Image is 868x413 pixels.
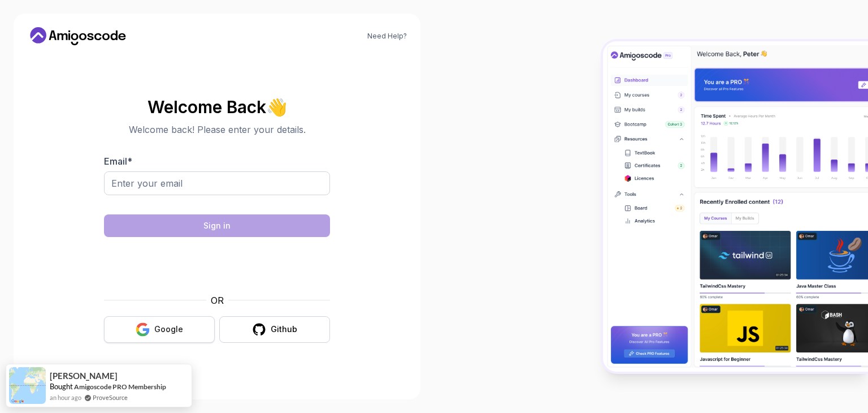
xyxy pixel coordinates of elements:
[219,316,330,343] button: Github
[203,220,231,231] div: Sign in
[93,394,128,401] a: ProveSource
[27,27,129,45] a: Home link
[9,367,46,404] img: provesource social proof notification image
[104,171,330,195] input: Enter your email
[50,382,73,391] span: Bought
[154,324,183,335] div: Google
[132,244,302,287] iframe: Widget containing checkbox for hCaptcha security challenge
[104,316,215,343] button: Google
[74,382,166,391] a: Amigoscode PRO Membership
[50,393,81,402] span: an hour ago
[104,98,330,116] h2: Welcome Back
[603,41,868,372] img: Amigoscode Dashboard
[50,371,118,381] span: [PERSON_NAME]
[271,324,297,335] div: Github
[104,214,330,237] button: Sign in
[367,32,407,41] a: Need Help?
[211,294,224,307] p: OR
[266,97,287,116] span: 👋
[104,123,330,136] p: Welcome back! Please enter your details.
[104,156,132,167] label: Email *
